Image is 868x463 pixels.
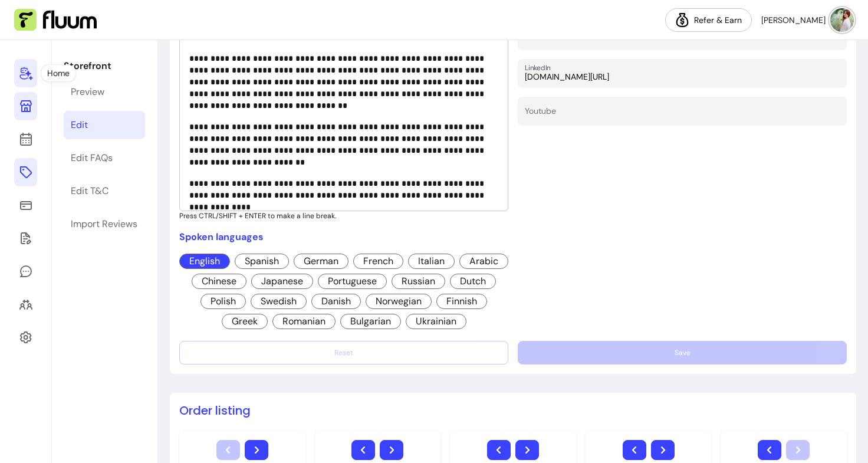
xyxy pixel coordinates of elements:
[392,274,445,289] span: Russian
[179,254,230,269] span: English
[64,210,145,238] a: Import Reviews
[459,254,508,269] span: Arabic
[408,254,455,269] span: Italian
[14,191,37,219] a: Sales
[71,184,108,198] div: Edit T&C
[41,65,75,81] div: Home
[14,92,37,120] a: Storefront
[353,254,403,269] span: French
[294,254,348,269] span: German
[366,294,432,309] span: Norwegian
[251,274,313,289] span: Japanese
[318,274,387,289] span: Portuguese
[272,314,336,329] span: Romanian
[71,85,104,99] div: Preview
[251,294,307,309] span: Swedish
[179,402,847,419] h2: Order listing
[179,211,508,221] p: Press CTRL/SHIFT + ENTER to make a line break.
[200,294,246,309] span: Polish
[64,177,145,205] a: Edit T&C
[14,59,37,87] a: Home
[179,230,508,244] p: Spoken languages
[71,118,88,132] div: Edit
[665,8,752,32] a: Refer & Earn
[525,109,840,120] input: Youtube
[406,314,466,329] span: Ukrainian
[71,151,113,165] div: Edit FAQs
[436,294,487,309] span: Finnish
[311,294,361,309] span: Danish
[14,158,37,186] a: Offerings
[340,314,401,329] span: Bulgarian
[14,290,37,318] a: Clients
[450,274,496,289] span: Dutch
[64,111,145,139] a: Edit
[64,59,145,73] p: Storefront
[14,323,37,352] a: Settings
[14,9,97,31] img: Fluum Logo
[14,224,37,252] a: Forms
[222,314,268,329] span: Greek
[192,274,246,289] span: Chinese
[830,8,854,32] img: avatar
[235,254,289,269] span: Spanish
[525,63,555,73] label: LinkedIn
[14,257,37,285] a: My Messages
[64,144,145,172] a: Edit FAQs
[761,14,826,26] span: [PERSON_NAME]
[64,78,145,106] a: Preview
[14,125,37,153] a: Calendar
[71,217,137,231] div: Import Reviews
[761,8,854,32] button: avatar[PERSON_NAME]
[525,71,840,83] input: LinkedIn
